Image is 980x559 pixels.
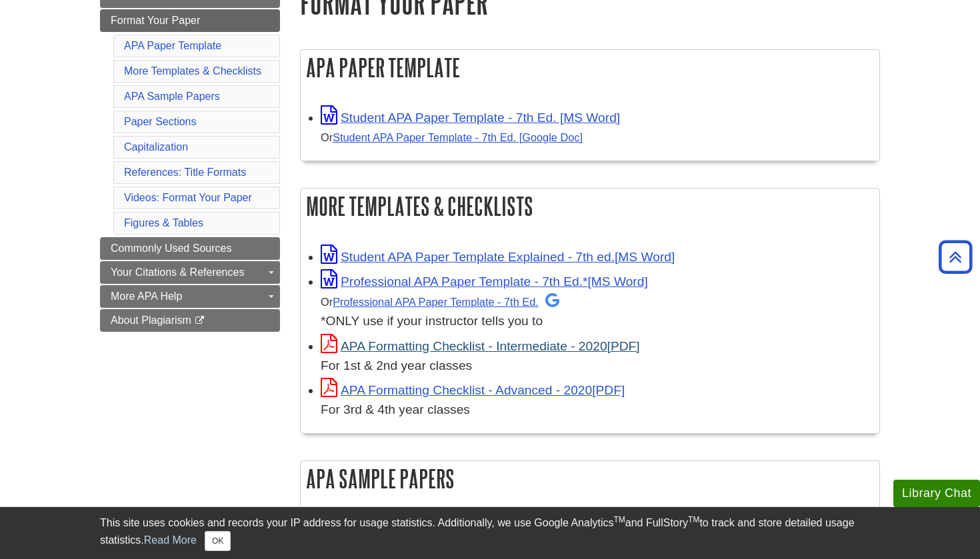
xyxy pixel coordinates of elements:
button: Close [205,531,231,551]
a: More Templates & Checklists [124,65,261,77]
a: APA Sample Papers [124,91,220,102]
span: About Plagiarism [111,314,191,326]
a: Link opens in new window [321,250,675,264]
a: Link opens in new window [321,275,648,288]
sup: TM [613,515,625,524]
a: Read More [144,534,197,546]
span: More APA Help [111,290,182,302]
small: Or [321,296,559,308]
a: Professional APA Paper Template - 7th Ed. [333,296,559,308]
a: Back to Top [934,248,977,266]
a: Commonly Used Sources [100,237,280,260]
a: Figures & Tables [124,217,203,229]
a: APA Paper Template [124,40,221,51]
span: Format Your Paper [111,15,200,26]
a: Link opens in new window [321,383,625,397]
div: For 3rd & 4th year classes [321,400,873,420]
a: Capitalization [124,141,188,153]
h2: APA Sample Papers [301,461,879,496]
i: This link opens in a new window [194,316,205,325]
span: Commonly Used Sources [111,243,231,254]
a: References: Title Formats [124,167,246,178]
a: Videos: Format Your Paper [124,192,252,203]
a: Format Your Paper [100,9,280,32]
button: Library Chat [893,480,980,507]
span: Your Citations & References [111,267,244,278]
h2: APA Paper Template [301,50,879,85]
a: Link opens in new window [321,111,620,125]
a: More APA Help [100,285,280,308]
a: Link opens in new window [321,339,640,353]
a: Paper Sections [124,116,197,127]
div: This site uses cookies and records your IP address for usage statistics. Additionally, we use Goo... [100,515,880,551]
a: Student APA Paper Template - 7th Ed. [Google Doc] [333,131,583,143]
div: *ONLY use if your instructor tells you to [321,292,873,331]
div: For 1st & 2nd year classes [321,356,873,376]
sup: TM [688,515,699,524]
a: About Plagiarism [100,309,280,332]
small: Or [321,131,583,143]
h2: More Templates & Checklists [301,189,879,224]
a: Your Citations & References [100,261,280,284]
